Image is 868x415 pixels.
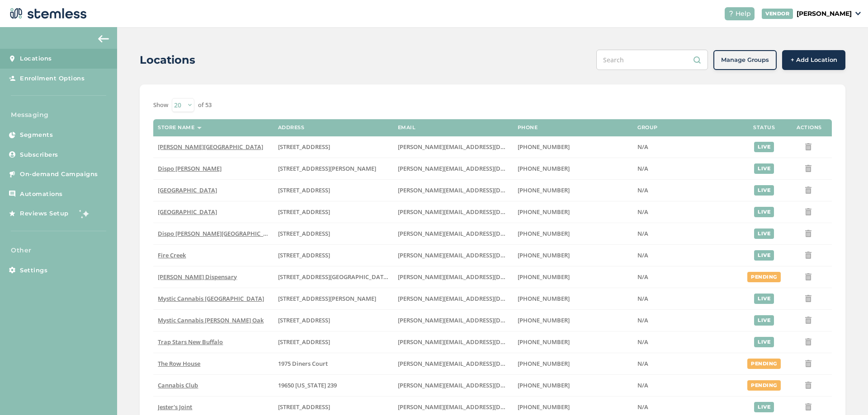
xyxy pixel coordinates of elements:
label: 50 North Territorial Road [278,230,389,238]
label: 1042 South Camino Del Pueblo [278,273,389,281]
label: Berna Leno Dispensary [158,273,269,281]
span: [PERSON_NAME][EMAIL_ADDRESS][DOMAIN_NAME] [398,186,542,194]
span: [PERSON_NAME][EMAIL_ADDRESS][DOMAIN_NAME] [398,381,542,389]
span: [PHONE_NUMBER] [518,273,570,281]
label: ryan@dispojoy.com [398,187,509,194]
label: (206) 949-4141 [518,165,628,173]
span: [PHONE_NUMBER] [518,359,570,368]
label: Email [398,125,416,131]
label: ryan@dispojoy.com [398,208,509,216]
span: [PERSON_NAME][EMAIL_ADDRESS][DOMAIN_NAME] [398,229,542,238]
span: [PHONE_NUMBER] [518,294,570,303]
label: N/A [637,338,737,346]
label: N/A [637,382,737,389]
label: ryan@dispojoy.com [398,338,509,346]
span: [PHONE_NUMBER] [518,208,570,216]
label: (206) 949-4141 [518,143,628,151]
label: ryan@dispojoy.com [398,165,509,173]
span: [PERSON_NAME][EMAIL_ADDRESS][DOMAIN_NAME] [398,208,542,216]
label: (206) 949-4141 [518,273,628,281]
label: 19650 Michigan 239 [278,382,389,389]
span: Mystic Cannabis [GEOGRAPHIC_DATA] [158,294,264,303]
label: Address [278,125,305,131]
span: [PHONE_NUMBER] [518,338,570,346]
h2: Locations [140,52,195,68]
span: [PERSON_NAME][EMAIL_ADDRESS][DOMAIN_NAME] [398,164,542,173]
div: VENDOR [762,9,793,19]
label: Cannabis Club [158,382,269,389]
img: icon-arrow-back-accent-c549486e.svg [98,35,109,42]
span: [PHONE_NUMBER] [518,229,570,238]
div: pending [747,272,781,282]
div: pending [747,380,781,391]
div: live [754,250,774,261]
span: Automations [20,190,63,199]
div: live [754,185,774,196]
span: [STREET_ADDRESS] [278,403,330,411]
label: Jester's Joint [158,403,269,411]
div: live [754,315,774,326]
span: [PERSON_NAME][EMAIL_ADDRESS][DOMAIN_NAME] [398,294,542,303]
label: Dispo Hazel Park [158,143,269,151]
label: ryan@dispojoy.com [398,317,509,324]
label: ryan@dispojoy.com [398,382,509,389]
label: The Row House [158,360,269,368]
label: Phone [518,125,538,131]
label: 3843 North Euclid Avenue [278,187,389,194]
span: [PHONE_NUMBER] [518,316,570,324]
span: [STREET_ADDRESS] [278,316,330,324]
span: The Row House [158,359,200,368]
span: [PERSON_NAME][EMAIL_ADDRESS][DOMAIN_NAME] [398,143,542,151]
span: Cannabis Club [158,381,198,389]
div: live [754,402,774,412]
button: Manage Groups [713,50,777,70]
p: [PERSON_NAME] [797,9,852,19]
label: (206) 949-4141 [518,338,628,346]
label: of 53 [198,101,212,110]
span: [STREET_ADDRESS][PERSON_NAME] [278,294,376,303]
span: Segments [20,131,53,140]
span: [STREET_ADDRESS] [278,251,330,259]
span: [GEOGRAPHIC_DATA] [158,186,217,194]
label: Dispo Whitmore Lake [158,230,269,238]
div: Chat Widget [823,372,868,415]
label: 13964 Grand Avenue [278,338,389,346]
input: Search [596,50,708,70]
label: Mystic Cannabis Burr Oak [158,317,269,324]
label: Mystic Cannabis Memphis [158,295,269,303]
label: ryan@dispojoy.com [398,295,509,303]
span: Subscribers [20,150,58,159]
span: [PHONE_NUMBER] [518,403,570,411]
label: (206) 949-4141 [518,295,628,303]
span: 1975 Diners Court [278,359,328,368]
img: icon-sort-1e1d7615.svg [197,127,202,129]
span: Locations [20,54,52,63]
span: [PERSON_NAME][EMAIL_ADDRESS][DOMAIN_NAME] [398,359,542,368]
label: 846 East Columbia Avenue [278,252,389,259]
label: Status [753,125,775,131]
span: [PERSON_NAME][EMAIL_ADDRESS][DOMAIN_NAME] [398,403,542,411]
span: [PHONE_NUMBER] [518,251,570,259]
span: [GEOGRAPHIC_DATA] [158,208,217,216]
span: [STREET_ADDRESS] [278,208,330,216]
label: ryan@dispojoy.com [398,230,509,238]
label: N/A [637,187,737,194]
label: N/A [637,360,737,368]
span: [STREET_ADDRESS] [278,229,330,238]
span: [STREET_ADDRESS] [278,338,330,346]
label: ryan@dispojoy.com [398,360,509,368]
img: logo-dark-0685b13c.svg [7,5,87,23]
span: [PERSON_NAME] Dispensary [158,273,237,281]
label: N/A [637,317,737,324]
label: Dispo Bay City North [158,187,269,194]
span: Trap Stars New Buffalo [158,338,223,346]
label: 253 South 3rd Street [278,317,389,324]
label: Dispo Bay City South [158,208,269,216]
span: [PHONE_NUMBER] [518,164,570,173]
span: Jester's Joint [158,403,192,411]
span: + Add Location [791,56,837,65]
span: [PHONE_NUMBER] [518,186,570,194]
img: icon_down-arrow-small-66adaf34.svg [855,12,861,15]
th: Actions [787,119,832,136]
label: Store name [158,125,194,131]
